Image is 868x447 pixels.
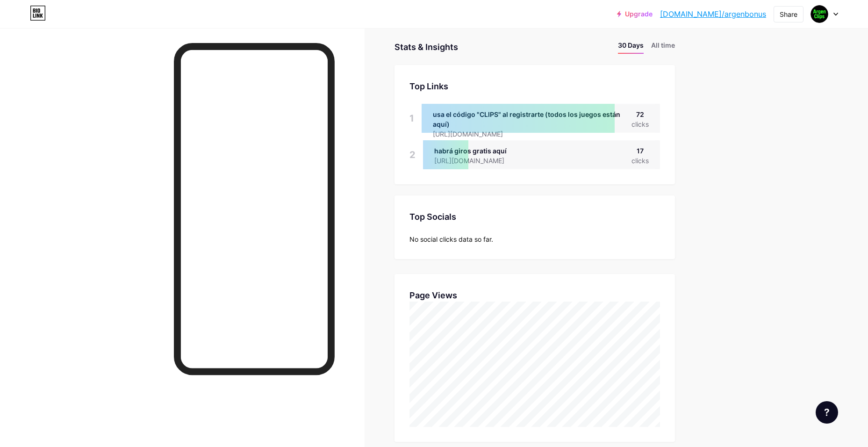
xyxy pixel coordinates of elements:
a: Upgrade [617,10,653,18]
div: [URL][DOMAIN_NAME] [434,156,519,166]
div: 72 [631,109,649,119]
div: clicks [631,119,649,129]
div: Page Views [409,289,660,302]
a: [DOMAIN_NAME]/argenbonus [660,8,766,20]
div: habrá giros gratis aquí [434,146,519,156]
div: No social clicks data so far. [409,234,660,244]
div: Share [780,9,797,19]
img: ocultoshorts [811,5,828,23]
li: All time [651,40,675,54]
div: Stats & Insights [395,40,458,54]
div: Top Links [409,80,660,93]
div: 2 [409,140,416,169]
div: [URL][DOMAIN_NAME] [433,129,631,139]
li: 30 Days [618,40,644,54]
div: Top Socials [409,210,660,223]
div: 17 [631,146,649,156]
div: clicks [631,156,649,166]
div: 1 [409,104,414,133]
